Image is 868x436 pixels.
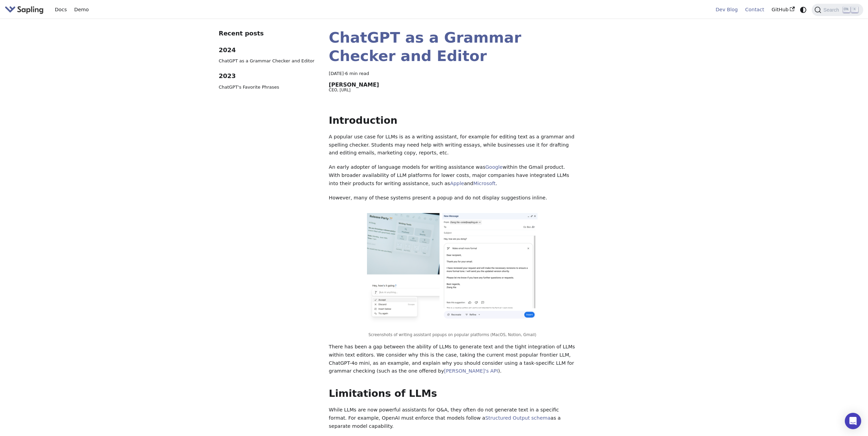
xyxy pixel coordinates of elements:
figcaption: Screenshots of writing assistant popups on popular platforms (MacOS, Notion, Gmail) [342,332,562,338]
time: [DATE] [329,71,344,76]
a: GitHub [768,4,798,15]
div: · 6 min read [329,70,576,77]
a: Google [485,164,503,170]
h2: Limitations of LLMs [329,388,576,400]
button: Switch between dark and light mode (currently system mode) [798,5,808,15]
a: Docs [51,4,71,15]
p: There has been a gap between the ability of LLMs to generate text and the tight integration of LL... [329,343,576,375]
a: ChatGPT as a Grammar Checker and Editor [219,57,319,64]
h3: 2024 [219,46,319,54]
a: Dev Blog [712,4,741,15]
p: An early adopter of language models for writing assistance was within the Gmail product. With bro... [329,163,576,187]
a: Sapling.ai [5,5,46,15]
span: [PERSON_NAME] [329,82,379,88]
a: ChatGPT's Favorite Phrases [219,84,319,91]
a: Demo [71,4,92,15]
img: Sapling.ai [5,5,44,15]
a: [PERSON_NAME]'s API [444,368,498,374]
p: While LLMs are now powerful assistants for Q&A, they often do not generate text in a specific for... [329,406,576,430]
div: Open Intercom Messenger [845,413,861,429]
a: Microsoft [473,181,496,186]
div: Recent posts [219,28,319,39]
a: Contact [741,4,768,15]
h2: Introduction [329,115,576,127]
a: ChatGPT as a Grammar Checker and Editor [329,29,521,64]
p: However, many of these systems present a popup and do not display suggestions inline. [329,194,576,202]
span: Search [821,7,843,13]
a: Apple [450,181,464,186]
h3: 2023 [219,72,319,80]
small: CEO, Sapling.ai [329,88,351,92]
a: Structured Output schema [485,415,550,421]
button: Search (Ctrl+K) [812,4,863,16]
kbd: K [851,6,858,13]
img: Screenshots of writing assistant popups on popular platforms (MacOS, Notion, Gmail) [367,213,538,324]
p: A popular use case for LLMs is as a writing assistant, for example for editing text as a grammar ... [329,133,576,157]
nav: Blog recent posts navigation [219,28,319,96]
